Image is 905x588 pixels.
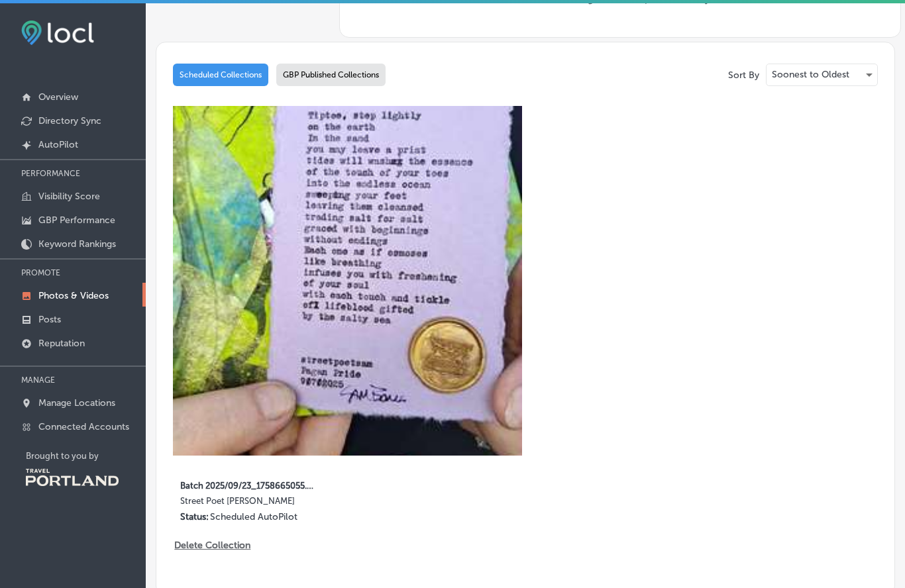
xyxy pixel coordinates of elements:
p: Soonest to Oldest [772,70,849,79]
p: Delete Collection [174,540,249,551]
p: Overview [38,91,78,103]
p: Brought to you by [26,451,146,461]
p: AutoPilot [38,139,78,150]
img: fda3e92497d09a02dc62c9cd864e3231.png [21,21,94,45]
p: Photos & Videos [38,290,109,301]
img: Travel Portland [26,469,119,486]
p: Manage Locations [38,397,115,409]
label: Batch 2025/09/23_1758665055.5666277 [180,473,316,496]
p: Keyword Rankings [38,238,116,250]
label: Street Poet [PERSON_NAME] [180,496,316,511]
p: Connected Accounts [38,421,129,432]
p: Status: [180,511,209,522]
div: GBP Published Collections [276,64,386,86]
img: Collection thumbnail [173,106,522,455]
p: Reputation [38,338,85,349]
p: Posts [38,314,61,325]
p: GBP Performance [38,215,115,226]
p: Directory Sync [38,115,101,126]
p: Visibility Score [38,191,100,202]
p: Sort By [728,70,759,81]
div: Scheduled Collections [173,64,268,86]
p: Scheduled AutoPilot [210,511,297,522]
